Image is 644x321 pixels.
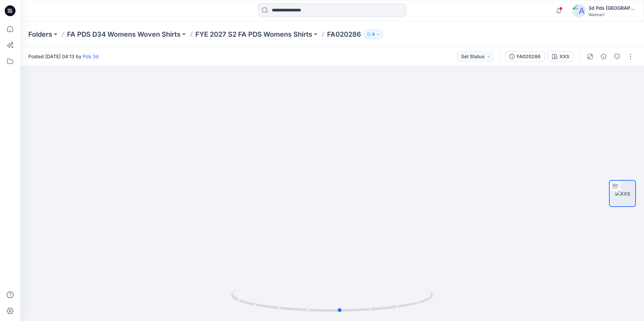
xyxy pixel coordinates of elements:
div: XXS [559,53,569,60]
div: 3d Pds [GEOGRAPHIC_DATA] [588,4,636,12]
img: avatar [572,4,586,17]
a: FA PDS D34 Womens Woven Shirts [67,30,181,39]
button: XXS [548,51,574,62]
button: FA020286 [505,51,545,62]
button: 9 [364,30,383,39]
a: Folders [28,30,52,39]
a: FYE 2027 S2 FA PDS Womens Shirts [195,30,312,39]
a: Pds 3d [83,53,99,59]
img: XXS [615,190,630,197]
span: Posted [DATE] 04:13 by [28,53,99,60]
p: 9 [372,31,375,38]
div: Walmart [588,12,636,17]
p: FA020286 [327,30,361,39]
div: FA020286 [517,53,541,60]
button: Details [598,51,609,62]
